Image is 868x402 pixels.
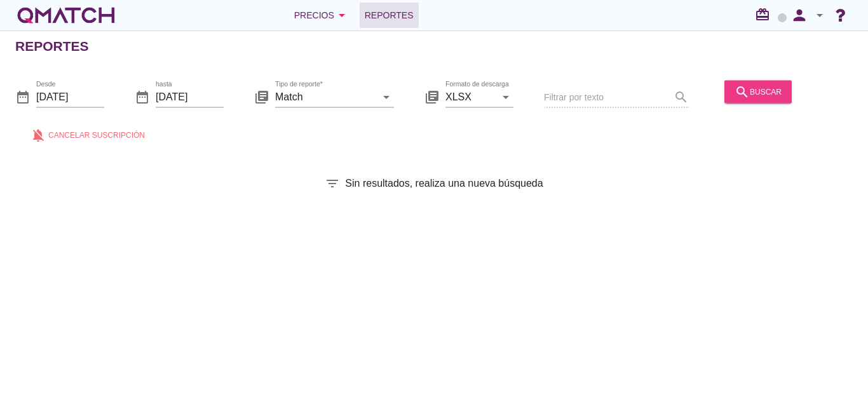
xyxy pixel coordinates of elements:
[31,127,48,142] i: notifications_off
[365,8,414,23] span: Reportes
[787,6,812,24] i: person
[15,3,117,28] a: white-qmatch-logo
[294,8,349,23] div: Precios
[254,89,269,104] i: library_books
[379,89,394,104] i: arrow_drop_down
[15,89,31,104] i: date_range
[275,86,376,107] input: Tipo de reporte*
[325,176,340,191] i: filter_list
[334,8,349,23] i: arrow_drop_down
[424,89,440,104] i: library_books
[15,36,89,57] h2: Reportes
[156,86,224,107] input: hasta
[36,86,104,107] input: Desde
[755,7,775,22] i: redeem
[20,123,155,146] button: Cancelar suscripción
[360,3,419,28] a: Reportes
[735,84,750,99] i: search
[724,80,792,103] button: buscar
[812,8,827,23] i: arrow_drop_down
[345,176,543,191] span: Sin resultados, realiza una nueva búsqueda
[284,3,360,28] button: Precios
[445,86,496,107] input: Formato de descarga
[498,89,513,104] i: arrow_drop_down
[735,84,782,99] div: buscar
[48,129,145,140] span: Cancelar suscripción
[135,89,150,104] i: date_range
